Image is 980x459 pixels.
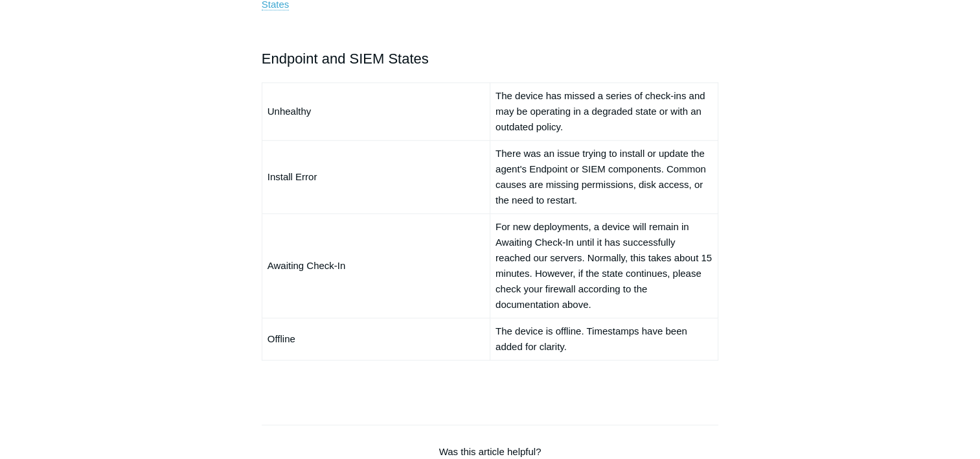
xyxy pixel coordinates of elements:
[490,82,718,140] td: The device has missed a series of check-ins and may be operating in a degraded state or with an o...
[262,318,490,360] td: Offline
[262,82,490,140] td: Unhealthy
[262,213,490,318] td: Awaiting Check-In
[490,213,718,318] td: For new deployments, a device will remain in Awaiting Check-In until it has successfully reached ...
[262,47,719,70] h2: Endpoint and SIEM States
[490,318,718,360] td: The device is offline. Timestamps have been added for clarity.
[262,140,490,213] td: Install Error
[490,140,718,213] td: There was an issue trying to install or update the agent's Endpoint or SIEM components. Common ca...
[439,446,541,457] span: Was this article helpful?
